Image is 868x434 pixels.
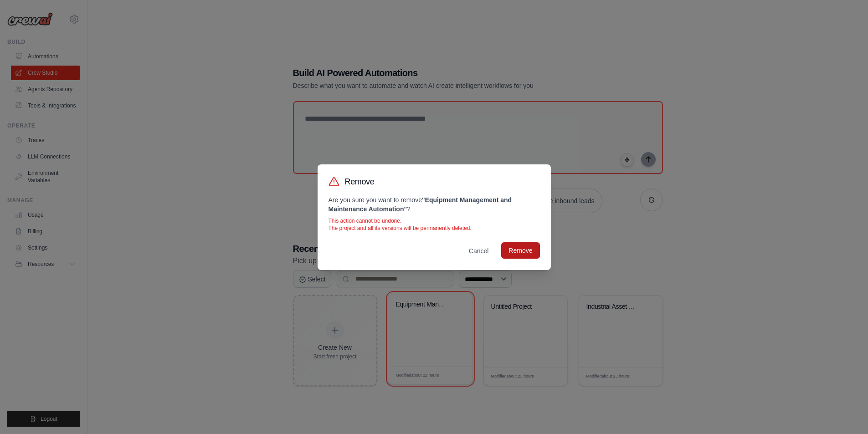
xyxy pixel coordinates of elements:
[345,175,375,188] h3: Remove
[329,225,540,232] p: The project and all its versions will be permanently deleted.
[329,196,512,213] strong: " Equipment Management and Maintenance Automation "
[329,217,540,225] p: This action cannot be undone.
[462,243,496,259] button: Cancel
[329,195,540,214] p: Are you sure you want to remove ?
[501,242,539,259] button: Remove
